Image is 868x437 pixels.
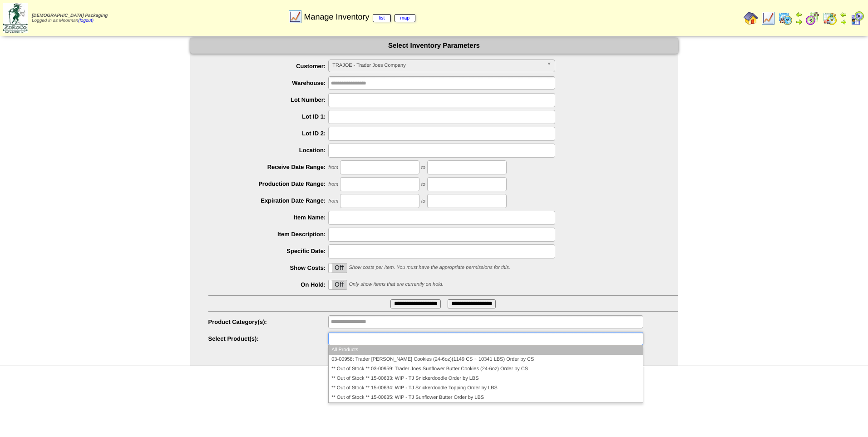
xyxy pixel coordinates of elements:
[823,11,837,25] img: calendarinout.gif
[208,96,329,103] label: Lot Number:
[208,113,329,120] label: Lot ID 1:
[778,11,793,25] img: calendarprod.gif
[329,383,642,393] li: ** Out of Stock ** 15-00634: WIP - TJ Snickerdoodle Topping Order by LBS
[208,214,329,221] label: Item Name:
[328,182,338,187] span: from
[329,263,347,273] label: Off
[328,280,347,290] div: OnOff
[329,355,642,364] li: 03-00958: Trader [PERSON_NAME] Cookies (24-6oz)(1149 CS ~ 10341 LBS) Order by CS
[208,79,329,86] label: Warehouse:
[208,248,329,254] label: Specific Date:
[208,264,329,271] label: Show Costs:
[761,11,775,25] img: line_graph.gif
[795,11,803,18] img: arrowleft.gif
[3,3,28,33] img: zoroco-logo-small.webp
[32,13,108,23] span: Logged in as Mnorman
[208,335,329,342] label: Select Product(s):
[349,282,443,287] span: Only show items that are currently on hold.
[328,165,338,170] span: from
[208,231,329,238] label: Item Description:
[208,197,329,204] label: Expiration Date Range:
[850,11,864,25] img: calendarcustomer.gif
[329,374,642,383] li: ** Out of Stock ** 15-00633: WIP - TJ Snickerdoodle Order by LBS
[373,14,390,22] a: list
[208,180,329,187] label: Production Date Range:
[421,199,425,204] span: to
[190,38,678,54] div: Select Inventory Parameters
[328,263,347,273] div: OnOff
[329,364,642,374] li: ** Out of Stock ** 03-00959: Trader Joes Sunflower Butter Cookies (24-6oz) Order by CS
[78,18,94,23] a: (logout)
[208,147,329,154] label: Location:
[744,11,758,25] img: home.gif
[395,14,416,22] a: map
[304,12,415,22] span: Manage Inventory
[349,265,510,270] span: Show costs per item. You must have the appropriate permissions for this.
[288,10,302,24] img: line_graph.gif
[329,280,347,289] label: Off
[840,18,847,25] img: arrowright.gif
[421,182,425,187] span: to
[795,18,803,25] img: arrowright.gif
[840,11,847,18] img: arrowleft.gif
[208,63,329,70] label: Customer:
[208,281,329,288] label: On Hold:
[208,164,329,170] label: Receive Date Range:
[328,199,338,204] span: from
[329,345,642,355] li: All Products
[208,130,329,137] label: Lot ID 2:
[329,393,642,402] li: ** Out of Stock ** 15-00635: WIP - TJ Sunflower Butter Order by LBS
[32,13,108,18] span: [DEMOGRAPHIC_DATA] Packaging
[332,60,543,71] span: TRAJOE - Trader Joes Company
[421,165,425,170] span: to
[208,318,329,325] label: Product Category(s):
[805,11,820,25] img: calendarblend.gif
